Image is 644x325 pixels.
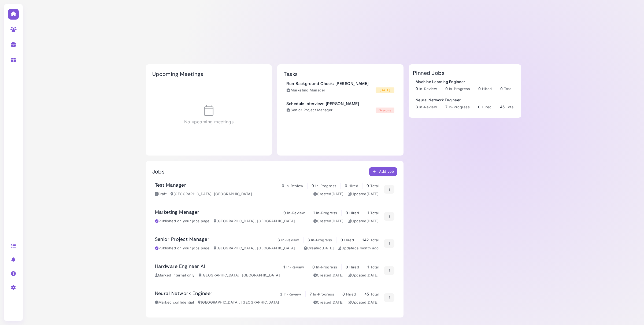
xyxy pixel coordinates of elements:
div: Marked internal only [155,273,195,278]
time: May 21, 2025 [331,219,344,223]
span: 7 [310,292,312,296]
div: Published on your jobs page [155,219,210,224]
h3: Hardware Engineer AI [155,264,205,269]
span: 0 [478,86,481,91]
span: In-Progress [449,105,470,109]
span: Total [504,87,512,91]
h3: Test Manager [155,182,186,188]
a: Neural Network Engineer 3 In-Review 7 In-Progress 0 Hired 45 Total [416,97,515,110]
time: Jan 07, 2025 [331,300,344,304]
span: 1 [313,210,315,215]
span: In-Review [419,105,437,109]
span: Hired [482,105,491,109]
div: Marketing Manager [286,88,325,93]
div: Created [313,191,344,197]
div: Senior Project Manager [286,108,333,113]
span: 3 [416,105,418,109]
div: No upcoming meetings [152,83,266,147]
span: Hired [344,238,354,242]
span: 0 [342,292,345,296]
span: 1 [367,265,369,269]
span: 7 [445,105,447,109]
span: 0 [478,105,480,109]
span: 3 [277,238,280,242]
div: Marked confidential [155,300,194,305]
span: 0 [445,86,448,91]
span: Total [370,238,379,242]
span: Hired [349,211,359,215]
span: In-Progress [449,87,470,91]
div: [GEOGRAPHIC_DATA], [GEOGRAPHIC_DATA] [198,300,279,305]
span: 1 [367,210,369,215]
span: In-Review [419,87,437,91]
span: Total [370,265,379,269]
h3: Marketing Manager [155,209,199,215]
div: [GEOGRAPHIC_DATA], [GEOGRAPHIC_DATA] [199,273,280,278]
div: Created [313,219,344,224]
span: In-Review [286,184,303,188]
div: Add Job [372,169,394,175]
span: In-Progress [316,211,337,215]
h2: Upcoming Meetings [152,71,203,77]
div: Created [313,300,344,305]
span: Hired [482,87,492,91]
div: [GEOGRAPHIC_DATA], [GEOGRAPHIC_DATA] [214,246,295,251]
button: Add Job [369,167,397,176]
span: In-Review [284,292,301,296]
div: Updated [348,300,379,305]
span: 0 [312,265,315,269]
div: Draft [155,191,167,197]
div: Neural Network Engineer [416,97,515,103]
span: 0 [346,210,348,215]
span: 0 [416,86,418,91]
span: Total [370,211,379,215]
h2: Pinned Jobs [413,70,445,76]
time: Jan 27, 2025 [321,246,334,250]
span: 142 [362,238,369,242]
div: overdue [376,108,394,113]
div: Updated [348,191,379,197]
span: 0 [282,183,284,188]
h3: Neural Network Engineer [155,291,213,297]
span: 0 [367,183,369,188]
span: In-Review [281,238,299,242]
h3: Senior Project Manager [155,237,210,242]
h3: Schedule Interview: [PERSON_NAME] [286,101,359,106]
span: 0 [345,183,347,188]
span: Total [506,105,514,109]
span: 45 [364,292,369,296]
div: [DATE] [376,87,394,93]
div: Created [304,246,334,251]
div: Updated [348,219,379,224]
h2: Tasks [284,71,298,77]
a: Machine Learning Engineer 0 In-Review 0 In-Progress 0 Hired 0 Total [416,79,512,92]
h3: Run Background Check: [PERSON_NAME] [286,81,369,86]
span: 0 [500,86,503,91]
div: Published on your jobs page [155,246,210,251]
span: 45 [500,105,505,109]
span: Hired [349,184,358,188]
span: Total [370,184,379,188]
span: 0 [283,210,286,215]
span: 0 [346,265,348,269]
div: Created [313,273,344,278]
time: Aug 21, 2025 [331,192,344,196]
span: 0 [312,183,314,188]
span: In-Review [287,211,305,215]
span: In-Progress [316,265,337,269]
time: Jun 09, 2025 [367,219,379,223]
div: [GEOGRAPHIC_DATA], [GEOGRAPHIC_DATA] [171,191,252,197]
span: In-Progress [311,238,332,242]
time: Jan 07, 2025 [331,273,344,277]
span: 3 [280,292,282,296]
div: Machine Learning Engineer [416,79,512,84]
span: 1 [283,265,285,269]
span: 0 [340,238,343,242]
time: Aug 21, 2025 [367,192,379,196]
div: Updated [348,273,379,278]
div: Updated [338,246,379,251]
span: Hired [349,265,359,269]
span: Total [370,292,379,296]
time: Jan 27, 2025 [367,300,379,304]
div: [GEOGRAPHIC_DATA], [GEOGRAPHIC_DATA] [214,219,295,224]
